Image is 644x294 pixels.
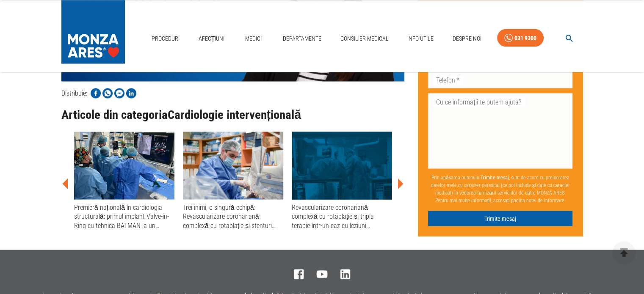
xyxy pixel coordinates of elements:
[514,33,536,43] div: 031 9300
[183,132,283,230] a: Trei inimi, o singură echipă: Revascularizare coronariană complexă cu rotablație și stenturi mult...
[183,132,283,199] img: Trei inimi, o singură echipă: Revascularizare coronariană complexă cu rotablație și stenturi mult...
[74,203,174,230] div: Premieră națională în cardiologia structurală: primul implant Valve-in-Ring cu tehnica BATMAN la ...
[292,132,392,199] img: Revascularizare coronariană complexă cu rotablație și tripla terapie într-un caz cu leziuni trico...
[195,30,228,47] a: Afecțiuni
[148,30,183,47] a: Proceduri
[240,30,267,47] a: Medici
[61,88,87,98] p: Distribuie:
[612,241,636,264] button: delete
[337,30,392,47] a: Consilier Medical
[183,203,283,230] div: Trei inimi, o singură echipă: Revascularizare coronariană complexă cu rotablație și stenturi mult...
[428,170,572,207] p: Prin apăsarea butonului , sunt de acord cu prelucrarea datelor mele cu caracter personal (ce pot ...
[61,108,405,121] h3: Articole din categoria Cardiologie intervențională
[481,174,509,180] b: Trimite mesaj
[292,132,392,230] a: Revascularizare coronariană complexă cu rotablație și tripla terapie într-un caz cu leziuni trico...
[292,203,392,230] div: Revascularizare coronariană complexă cu rotablație și tripla terapie într-un caz cu leziuni trico...
[102,88,113,98] img: Share on WhatsApp
[449,30,485,47] a: Despre Noi
[279,30,325,47] a: Departamente
[114,88,124,98] img: Share on Facebook Messenger
[404,30,437,47] a: Info Utile
[126,88,136,98] img: Share on LinkedIn
[74,132,174,199] img: Premieră națională în cardiologia structurală: primul implant Valve-in-Ring cu tehnica BATMAN la ...
[428,210,572,226] button: Trimite mesaj
[497,29,544,47] a: 031 9300
[74,132,174,230] a: Premieră națională în cardiologia structurală: primul implant Valve-in-Ring cu tehnica BATMAN la ...
[91,88,101,98] img: Share on Facebook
